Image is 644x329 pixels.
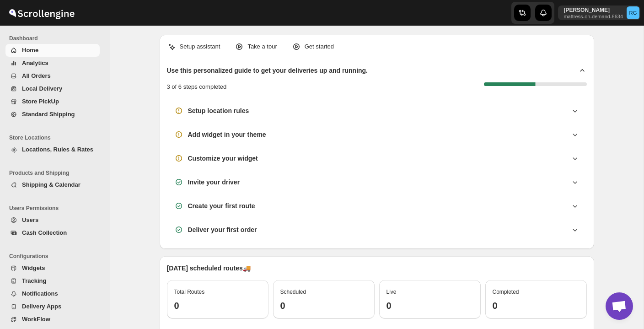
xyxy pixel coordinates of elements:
[188,154,258,163] h3: Customize your widget
[22,72,51,79] span: All Orders
[22,303,61,310] span: Delivery Apps
[22,229,67,236] span: Cash Collection
[22,264,45,271] span: Widgets
[9,205,103,212] span: Users Permissions
[188,106,249,115] h3: Setup location rules
[606,292,633,320] div: Open chat
[174,289,205,295] span: Total Routes
[5,70,100,82] button: All Orders
[563,14,623,19] p: mattress-on-demand-6634
[22,59,48,66] span: Analytics
[22,181,80,188] span: Shipping & Calendar
[22,146,93,153] span: Locations, Rules & Rates
[22,98,59,105] span: Store PickUp
[558,5,640,20] button: User menu
[5,57,100,70] button: Analytics
[22,85,62,92] span: Local Delivery
[5,300,100,313] button: Delivery Apps
[493,289,519,295] span: Completed
[174,300,261,311] h3: 0
[188,201,255,210] h3: Create your first route
[5,287,100,300] button: Notifications
[386,300,473,311] h3: 0
[9,253,103,260] span: Configurations
[188,130,266,139] h3: Add widget in your theme
[280,300,367,311] h3: 0
[5,44,100,57] button: Home
[188,178,240,187] h3: Invite your driver
[305,42,334,51] p: Get started
[5,313,100,326] button: WorkFlow
[627,6,639,19] span: Ricky Gamino
[167,66,368,75] h2: Use this personalized guide to get your deliveries up and running.
[280,289,306,295] span: Scheduled
[5,178,100,191] button: Shipping & Calendar
[9,35,103,42] span: Dashboard
[493,300,580,311] h3: 0
[629,10,637,16] text: RG
[22,290,58,297] span: Notifications
[386,289,397,295] span: Live
[5,227,100,239] button: Cash Collection
[7,1,76,24] img: ScrollEngine
[5,262,100,275] button: Widgets
[5,143,100,156] button: Locations, Rules & Rates
[22,47,38,54] span: Home
[167,264,587,273] p: [DATE] scheduled routes 🚚
[22,216,38,223] span: Users
[5,275,100,287] button: Tracking
[22,111,75,118] span: Standard Shipping
[563,6,623,14] p: [PERSON_NAME]
[180,42,220,51] p: Setup assistant
[9,134,103,141] span: Store Locations
[22,277,46,284] span: Tracking
[22,316,50,323] span: WorkFlow
[188,225,257,234] h3: Deliver your first order
[247,42,277,51] p: Take a tour
[5,214,100,227] button: Users
[9,169,103,177] span: Products and Shipping
[167,82,227,92] p: 3 of 6 steps completed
